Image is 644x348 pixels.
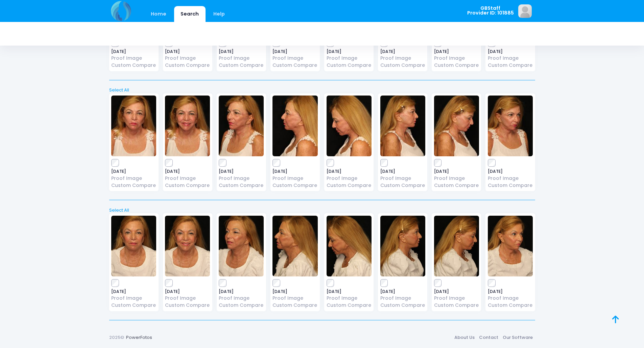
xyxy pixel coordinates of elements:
a: Custom Compare [111,62,156,69]
a: Custom Compare [272,62,317,69]
a: Custom Compare [488,62,533,69]
a: Custom Compare [488,182,533,189]
span: [DATE] [434,169,479,173]
a: Proof Image [488,295,533,302]
img: image [219,216,264,276]
span: [DATE] [219,169,264,173]
span: [DATE] [219,50,264,54]
span: GBStaff Provider ID: 101885 [467,6,514,16]
a: Contact [477,331,501,343]
a: Custom Compare [272,302,317,309]
a: Custom Compare [380,182,425,189]
a: Proof Image [219,55,264,62]
a: Custom Compare [434,182,479,189]
a: Proof Image [488,175,533,182]
a: Proof Image [219,175,264,182]
a: PowerFotos [126,334,152,341]
span: 2025© [109,334,124,341]
span: [DATE] [434,290,479,294]
img: image [488,216,533,276]
span: [DATE] [380,169,425,173]
a: Proof Image [111,295,156,302]
span: [DATE] [434,50,479,54]
span: [DATE] [380,290,425,294]
a: Custom Compare [165,302,210,309]
img: image [434,96,479,156]
a: Select All [107,207,537,214]
span: [DATE] [488,169,533,173]
span: [DATE] [165,50,210,54]
a: Proof Image [380,55,425,62]
a: Custom Compare [111,302,156,309]
a: Proof Image [380,295,425,302]
a: Custom Compare [327,62,372,69]
span: [DATE] [111,50,156,54]
span: [DATE] [272,50,317,54]
a: Custom Compare [327,302,372,309]
a: Search [174,6,206,22]
a: Our Software [501,331,535,343]
a: Custom Compare [272,182,317,189]
a: About Us [452,331,477,343]
a: Proof Image [272,175,317,182]
span: [DATE] [380,50,425,54]
a: Proof Image [219,295,264,302]
img: image [165,96,210,156]
span: [DATE] [272,290,317,294]
span: [DATE] [111,169,156,173]
img: image [434,216,479,276]
a: Custom Compare [488,302,533,309]
span: [DATE] [327,50,372,54]
img: image [165,216,210,276]
a: Proof Image [434,55,479,62]
a: Custom Compare [434,302,479,309]
a: Custom Compare [219,182,264,189]
img: image [327,96,372,156]
a: Proof Image [327,295,372,302]
img: image [111,216,156,276]
span: [DATE] [165,290,210,294]
img: image [380,96,425,156]
a: Proof Image [165,55,210,62]
a: Proof Image [327,175,372,182]
span: [DATE] [488,50,533,54]
a: Proof Image [380,175,425,182]
a: Proof Image [327,55,372,62]
a: Proof Image [272,295,317,302]
a: Custom Compare [165,62,210,69]
a: Help [207,6,231,22]
img: image [518,4,532,18]
a: Home [144,6,173,22]
a: Custom Compare [219,302,264,309]
a: Proof Image [165,295,210,302]
span: [DATE] [327,169,372,173]
a: Select All [107,87,537,93]
a: Custom Compare [219,62,264,69]
a: Custom Compare [327,182,372,189]
img: image [488,96,533,156]
a: Custom Compare [380,62,425,69]
a: Custom Compare [111,182,156,189]
img: image [111,96,156,156]
img: image [327,216,372,276]
a: Custom Compare [165,182,210,189]
span: [DATE] [272,169,317,173]
a: Proof Image [434,175,479,182]
img: image [272,216,317,276]
span: [DATE] [165,169,210,173]
a: Proof Image [488,55,533,62]
a: Proof Image [165,175,210,182]
img: image [272,96,317,156]
span: [DATE] [488,290,533,294]
img: image [219,96,264,156]
a: Proof Image [272,55,317,62]
span: [DATE] [111,290,156,294]
a: Proof Image [111,175,156,182]
a: Custom Compare [434,62,479,69]
a: Proof Image [111,55,156,62]
span: [DATE] [219,290,264,294]
img: image [380,216,425,276]
a: Proof Image [434,295,479,302]
span: [DATE] [327,290,372,294]
a: Custom Compare [380,302,425,309]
